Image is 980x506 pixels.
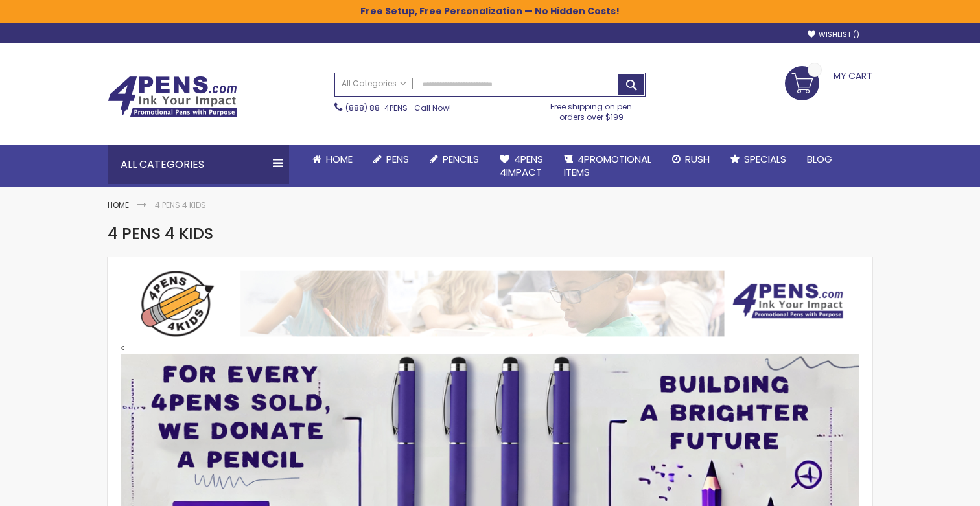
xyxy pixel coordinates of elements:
[121,270,859,337] img: Top Banner
[744,152,786,166] span: Specials
[342,78,406,89] span: All Categories
[807,152,832,166] span: Blog
[108,223,213,244] span: 4 Pens 4 Kids
[685,152,710,166] span: Rush
[108,145,289,184] div: All Categories
[345,102,408,113] a: (888) 88-4PENS
[662,145,720,174] a: Rush
[108,76,237,117] img: 4Pens Custom Pens and Promotional Products
[489,145,554,187] a: 4Pens4impact
[302,145,363,174] a: Home
[419,145,489,174] a: Pencils
[500,152,543,179] span: 4Pens 4impact
[797,145,843,174] a: Blog
[386,152,409,166] span: Pens
[108,200,129,211] a: Home
[808,30,859,40] a: Wishlist
[554,145,662,187] a: 4PROMOTIONALITEMS
[564,152,651,179] span: 4PROMOTIONAL ITEMS
[121,270,859,354] div: <
[720,145,797,174] a: Specials
[443,152,479,166] span: Pencils
[537,97,646,122] div: Free shipping on pen orders over $199
[363,145,419,174] a: Pens
[155,200,206,211] strong: 4 Pens 4 Kids
[335,73,413,95] a: All Categories
[326,152,353,166] span: Home
[345,102,451,113] span: - Call Now!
